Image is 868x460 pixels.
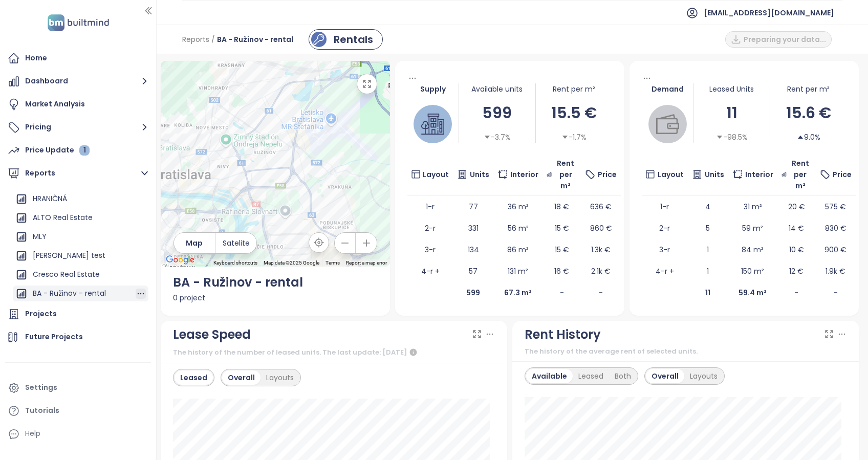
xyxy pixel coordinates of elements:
span: caret-down [716,134,723,141]
span: 14 € [789,223,804,233]
span: Price [833,169,852,180]
span: 12 € [789,266,804,276]
div: -98.5% [716,132,748,143]
div: Cresco Real Estate [13,267,148,283]
div: HRANIČNÁ [33,192,67,205]
span: 10 € [789,245,804,255]
span: caret-down [561,134,569,141]
div: Demand [642,83,693,95]
div: [PERSON_NAME] test [13,248,148,264]
td: 150 m² [728,260,777,282]
a: Terms (opens in new tab) [325,260,340,266]
div: Supply [407,83,459,95]
span: Map [186,237,203,249]
td: 4-r + [407,260,453,282]
div: 599 [459,101,535,125]
span: 860 € [590,223,612,233]
div: Leased [573,369,609,383]
td: 1 [688,239,728,260]
div: ALTO Real Estate [13,210,148,226]
div: Lease Speed [173,325,251,344]
div: Cresco Real Estate [33,268,100,281]
div: Tutorials [25,404,59,417]
span: 20 € [788,202,805,212]
div: 0 project [173,292,378,303]
div: MLY [33,230,47,243]
button: Satelite [215,233,256,253]
td: 2-r [407,217,453,239]
span: Layout [658,169,684,180]
div: 11 [693,101,770,125]
td: 331 [453,217,493,239]
td: 59 m² [728,217,777,239]
span: 15 € [555,245,569,255]
img: wallet [656,113,679,136]
a: Projects [5,304,151,324]
div: 9.0% [797,132,820,143]
a: Future Projects [5,327,151,347]
td: 1-r [407,196,453,217]
img: house [421,113,444,136]
span: Rent per m² [789,158,812,191]
td: 131 m² [493,260,542,282]
span: caret-up [797,134,804,141]
span: 1.3k € [591,245,611,255]
span: Satelite [223,237,250,249]
span: 16 € [554,266,569,276]
div: BA - Ružinov - rental [33,287,106,300]
td: 56 m² [493,217,542,239]
div: Settings [25,381,57,394]
div: Future Projects [25,331,83,343]
button: Reports [5,163,151,184]
img: logo [45,12,112,33]
td: 2-r [642,217,688,239]
span: Map data ©2025 Google [264,260,319,266]
div: Overall [646,369,684,383]
div: [PERSON_NAME] test [33,249,105,262]
div: Home [25,52,47,64]
span: Units [705,169,724,180]
td: 84 m² [728,239,777,260]
div: Market Analysis [25,98,85,111]
button: Map [174,233,215,253]
a: Market Analysis [5,94,151,115]
span: 1.9k € [826,266,845,276]
div: 15.5 € [536,101,612,125]
span: 2.1k € [591,266,611,276]
td: 31 m² [728,196,777,217]
div: Layouts [684,369,723,383]
div: Layouts [261,370,299,385]
span: Price [598,169,617,180]
button: Dashboard [5,71,151,92]
div: BA - Ružinov - rental [13,286,148,302]
span: Units [470,169,489,180]
b: - [834,288,838,298]
div: Help [5,424,151,444]
div: Leased Units [693,83,770,95]
td: 3-r [407,239,453,260]
div: Available [526,369,573,383]
div: -3.7% [484,132,511,143]
span: 830 € [825,223,847,233]
span: BA - Ružinov - rental [217,30,293,49]
td: 5 [688,217,728,239]
span: Interior [510,169,538,180]
button: Keyboard shortcuts [213,259,257,267]
div: Leased [175,370,213,385]
a: Home [5,48,151,69]
span: 18 € [554,202,569,212]
b: 67.3 m² [504,288,532,298]
div: Rent per m² [770,83,847,95]
a: Open this area in Google Maps (opens a new window) [163,253,197,267]
td: 4 [688,196,728,217]
b: 59.4 m² [739,288,767,298]
div: Rent per m² [536,83,612,95]
div: BA - Ružinov - rental [173,273,378,292]
button: Preparing your data... [725,31,832,48]
div: 1 [79,145,90,156]
a: Price Update 1 [5,140,151,161]
button: Pricing [5,117,151,138]
span: Rent per m² [555,158,577,191]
